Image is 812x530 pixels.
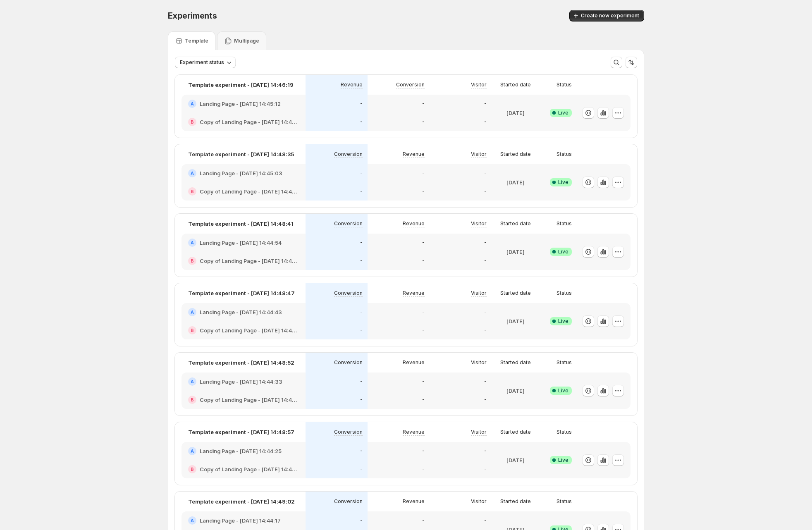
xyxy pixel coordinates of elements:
[484,188,487,195] p: -
[558,318,568,325] span: Live
[360,517,363,524] p: -
[506,387,525,395] p: [DATE]
[484,100,487,107] p: -
[188,220,294,228] p: Template experiment - [DATE] 14:48:41
[422,466,425,473] p: -
[556,151,572,158] p: Status
[422,309,425,315] p: -
[422,119,425,125] p: -
[484,170,487,177] p: -
[500,151,531,158] p: Started date
[558,110,568,116] span: Live
[506,456,525,464] p: [DATE]
[360,100,363,107] p: -
[471,81,487,88] p: Visitor
[556,359,572,366] p: Status
[558,457,568,463] span: Live
[569,10,644,21] button: Create new experiment
[200,100,281,108] h2: Landing Page - [DATE] 14:45:12
[200,447,282,455] h2: Landing Page - [DATE] 14:44:25
[191,189,194,194] h2: B
[341,81,363,88] p: Revenue
[360,239,363,246] p: -
[422,188,425,195] p: -
[188,497,295,506] p: Template experiment - [DATE] 14:49:02
[506,248,525,256] p: [DATE]
[200,239,282,247] h2: Landing Page - [DATE] 14:44:54
[191,101,194,106] h2: A
[360,448,363,454] p: -
[422,239,425,246] p: -
[471,220,487,227] p: Visitor
[200,169,282,177] h2: Landing Page - [DATE] 14:45:03
[422,396,425,403] p: -
[191,449,194,454] h2: A
[360,170,363,177] p: -
[403,290,425,296] p: Revenue
[506,178,525,186] p: [DATE]
[556,290,572,296] p: Status
[506,109,525,117] p: [DATE]
[234,38,259,44] p: Multipage
[403,498,425,505] p: Revenue
[360,466,363,473] p: -
[334,429,363,435] p: Conversion
[191,258,194,263] h2: B
[200,257,299,265] h2: Copy of Landing Page - [DATE] 14:44:54
[360,119,363,125] p: -
[471,359,487,366] p: Visitor
[191,467,194,472] h2: B
[200,396,299,404] h2: Copy of Landing Page - [DATE] 14:44:33
[191,518,194,523] h2: A
[403,359,425,366] p: Revenue
[422,517,425,524] p: -
[500,220,531,227] p: Started date
[185,38,208,44] p: Template
[334,498,363,505] p: Conversion
[200,326,299,334] h2: Copy of Landing Page - [DATE] 14:44:43
[556,498,572,505] p: Status
[558,387,568,394] span: Live
[556,220,572,227] p: Status
[500,290,531,296] p: Started date
[200,187,299,196] h2: Copy of Landing Page - [DATE] 14:45:03
[484,327,487,334] p: -
[191,119,194,124] h2: B
[484,309,487,315] p: -
[200,465,299,473] h2: Copy of Landing Page - [DATE] 14:44:25
[500,429,531,435] p: Started date
[471,151,487,158] p: Visitor
[556,81,572,88] p: Status
[396,81,425,88] p: Conversion
[484,258,487,264] p: -
[191,310,194,315] h2: A
[200,516,281,525] h2: Landing Page - [DATE] 14:44:17
[422,378,425,385] p: -
[422,258,425,264] p: -
[175,57,236,68] button: Experiment status
[168,11,217,21] span: Experiments
[334,359,363,366] p: Conversion
[484,119,487,125] p: -
[360,258,363,264] p: -
[484,448,487,454] p: -
[360,188,363,195] p: -
[188,289,295,297] p: Template experiment - [DATE] 14:48:47
[403,220,425,227] p: Revenue
[334,290,363,296] p: Conversion
[360,309,363,315] p: -
[626,57,637,68] button: Sort the results
[484,517,487,524] p: -
[188,358,294,367] p: Template experiment - [DATE] 14:48:52
[191,328,194,333] h2: B
[334,220,363,227] p: Conversion
[484,396,487,403] p: -
[360,378,363,385] p: -
[334,151,363,158] p: Conversion
[200,308,282,316] h2: Landing Page - [DATE] 14:44:43
[180,59,224,66] span: Experiment status
[191,397,194,402] h2: B
[403,429,425,435] p: Revenue
[471,290,487,296] p: Visitor
[556,429,572,435] p: Status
